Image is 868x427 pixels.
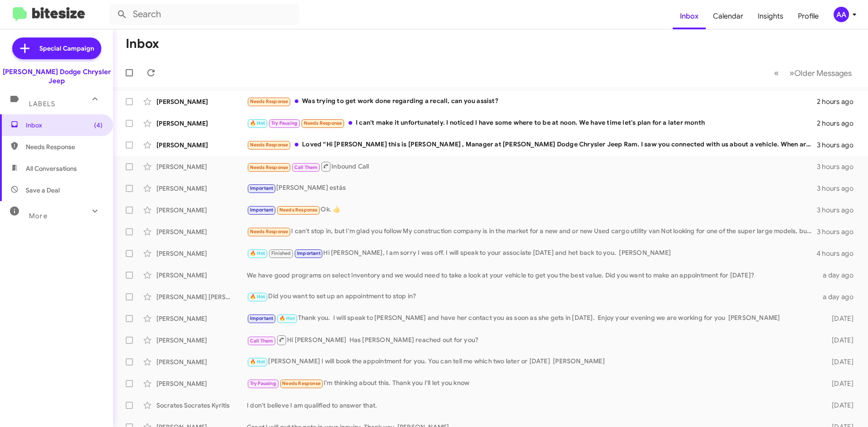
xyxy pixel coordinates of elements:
[834,7,849,22] div: AA
[706,3,750,29] a: Calendar
[156,141,247,150] div: [PERSON_NAME]
[247,378,817,389] div: I'm thinking about this. Thank you I'll let you know
[250,229,288,235] span: Needs Response
[817,162,861,171] div: 3 hours ago
[29,212,47,220] span: More
[816,249,861,258] div: 4 hours ago
[817,292,861,301] div: a day ago
[250,359,265,365] span: 🔥 Hot
[247,183,817,193] div: [PERSON_NAME] estás
[94,121,103,130] span: (4)
[784,64,857,82] button: Next
[769,64,857,82] nav: Page navigation example
[817,401,861,410] div: [DATE]
[156,227,247,236] div: [PERSON_NAME]
[12,38,101,59] a: Special Campaign
[817,227,861,236] div: 3 hours ago
[247,248,816,258] div: Hi [PERSON_NAME], I am sorry I was off. I will speak to your associate [DATE] and het back to you...
[156,401,247,410] div: Socrates Socrates Kyritis
[156,292,247,301] div: [PERSON_NAME] [PERSON_NAME]
[250,142,288,148] span: Needs Response
[26,164,77,173] span: All Conversations
[250,120,265,126] span: 🔥 Hot
[769,64,784,82] button: Previous
[250,207,274,213] span: Important
[156,97,247,106] div: [PERSON_NAME]
[250,338,274,344] span: Call Them
[282,380,321,386] span: Needs Response
[817,206,861,215] div: 3 hours ago
[156,314,247,323] div: [PERSON_NAME]
[156,271,247,280] div: [PERSON_NAME]
[247,96,817,107] div: Was trying to get work done regarding a recall, can you assist?
[279,315,295,321] span: 🔥 Hot
[247,140,817,150] div: Loved “Hi [PERSON_NAME] this is [PERSON_NAME] , Manager at [PERSON_NAME] Dodge Chrysler Jeep Ram....
[247,226,817,237] div: I can't stop in, but I'm glad you follow My construction company is in the market for a new and o...
[817,141,861,150] div: 3 hours ago
[247,334,817,346] div: Hi [PERSON_NAME] Has [PERSON_NAME] reached out for you?
[791,3,826,29] a: Profile
[250,99,288,104] span: Needs Response
[817,357,861,366] div: [DATE]
[817,271,861,280] div: a day ago
[826,7,858,22] button: AA
[750,3,791,29] a: Insights
[774,67,779,79] span: «
[156,357,247,366] div: [PERSON_NAME]
[279,207,318,213] span: Needs Response
[109,4,299,25] input: Search
[126,37,159,51] h1: Inbox
[673,3,706,29] a: Inbox
[271,250,291,256] span: Finished
[247,205,817,215] div: Ok. 👍
[304,120,342,126] span: Needs Response
[156,162,247,171] div: [PERSON_NAME]
[156,206,247,215] div: [PERSON_NAME]
[26,142,103,151] span: Needs Response
[817,119,861,128] div: 2 hours ago
[247,118,817,128] div: I can't make it unfortunately. I noticed I have some where to be at noon. We have time let's plan...
[250,185,274,191] span: Important
[817,336,861,345] div: [DATE]
[817,379,861,388] div: [DATE]
[26,121,103,130] span: Inbox
[789,67,794,79] span: »
[297,250,321,256] span: Important
[156,336,247,345] div: [PERSON_NAME]
[250,380,276,386] span: Try Pausing
[247,313,817,324] div: Thank you. I will speak to [PERSON_NAME] and have her contact you as soon as she gets in [DATE]. ...
[247,401,817,410] div: I don't believe I am qualified to answer that.
[247,271,817,280] div: We have good programs on select inventory and we would need to take a look at your vehicle to get...
[794,68,852,78] span: Older Messages
[294,164,318,170] span: Call Them
[26,186,60,195] span: Save a Deal
[156,184,247,193] div: [PERSON_NAME]
[817,314,861,323] div: [DATE]
[39,44,94,53] span: Special Campaign
[250,164,288,170] span: Needs Response
[247,291,817,302] div: Did you want to set up an appointment to stop in?
[156,379,247,388] div: [PERSON_NAME]
[250,250,265,256] span: 🔥 Hot
[247,161,817,172] div: Inbound Call
[29,100,55,108] span: Labels
[250,294,265,300] span: 🔥 Hot
[156,249,247,258] div: [PERSON_NAME]
[817,97,861,106] div: 2 hours ago
[271,120,297,126] span: Try Pausing
[156,119,247,128] div: [PERSON_NAME]
[250,315,274,321] span: Important
[817,184,861,193] div: 3 hours ago
[247,357,817,367] div: [PERSON_NAME] I will book the appointment for you. You can tell me which two later or [DATE] [PER...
